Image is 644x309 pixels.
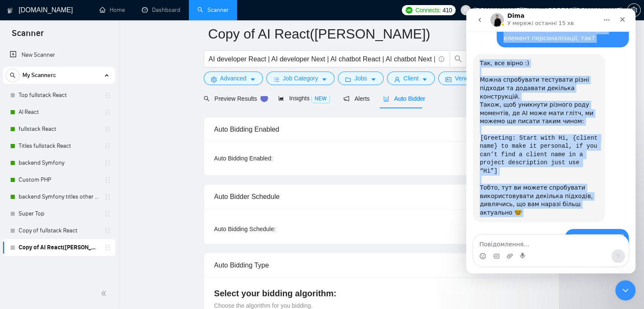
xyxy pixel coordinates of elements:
[214,224,326,234] div: Auto Bidding Schedule:
[450,50,467,67] button: search
[209,54,435,64] input: Search Freelance Jobs...
[101,289,109,298] span: double-left
[387,72,435,85] button: userClientcaret-down
[3,47,115,63] li: New Scanner
[104,244,111,251] span: holder
[104,92,111,99] span: holder
[214,154,326,163] div: Auto Bidding Enabled:
[19,205,99,222] a: Super Top
[3,67,115,256] li: My Scanners
[145,241,159,254] button: Надіслати повідомлення…
[22,67,56,84] span: My Scanners
[19,138,99,154] a: Titles fullstack React
[450,55,466,63] span: search
[19,239,99,256] a: Copy of AI React([PERSON_NAME])
[13,244,20,251] button: Вибір емодзі
[211,76,217,83] span: setting
[220,74,246,83] span: Advanced
[104,160,111,166] span: holder
[7,221,163,240] div: bitkovmichael@gmail.com каже…
[19,154,99,171] a: backend Symfony
[7,226,162,241] textarea: Повідомлення...
[100,6,125,14] a: homeHome
[422,76,428,83] span: caret-down
[627,7,641,14] a: setting
[104,227,111,234] span: holder
[278,95,330,102] span: Insights
[19,104,99,121] a: AI React
[19,171,99,188] a: Custom PHP
[615,280,636,301] iframe: To enrich screen reader interactions, please activate Accessibility in Grammarly extension settings
[5,27,50,45] span: Scanner
[104,109,111,116] span: holder
[27,244,33,251] button: вибір GIF-файлів
[370,76,376,83] span: caret-down
[439,56,444,62] span: info-circle
[99,221,163,239] div: дякую, зрозумів
[104,126,111,132] span: holder
[204,95,265,102] span: Preview Results
[19,222,99,239] a: Copy of fullstack React
[266,72,334,85] button: barsJob Categorycaret-down
[260,94,268,102] div: Tooltip anchor
[104,193,111,200] span: holder
[250,76,256,83] span: caret-down
[208,23,542,44] input: Scanner name...
[204,72,263,85] button: settingAdvancedcaret-down
[214,253,549,277] div: Auto Bidding Type
[278,95,284,101] span: area-chart
[274,76,279,83] span: bars
[54,244,61,251] button: Start recording
[383,95,425,102] span: Auto Bidder
[415,6,441,15] span: Connects:
[383,96,389,102] span: robot
[445,76,451,83] span: idcard
[345,76,351,83] span: folder
[627,3,641,17] button: setting
[311,94,330,103] span: NEW
[6,69,19,82] button: search
[14,126,131,166] code: [Greeting: Start with Hi, {client name} to make it personal, if you can’t find a client name in a...
[338,72,384,85] button: folderJobscaret-down
[394,76,400,83] span: user
[19,121,99,138] a: fullstack React
[343,95,370,102] span: Alerts
[19,188,99,205] a: backend Symfony titles other categories
[442,6,452,15] span: 410
[455,74,473,83] span: Vendor
[104,143,111,149] span: holder
[7,46,139,213] div: Так, все вірно :)Можна спробувати тестувати різні підходи та додавати декілька конструкцій.Також,...
[466,8,636,273] iframe: To enrich screen reader interactions, please activate Accessibility in Grammarly extension settings
[14,51,132,208] div: Так, все вірно :) Можна спробувати тестувати різні підходи та додавати декілька конструкцій. Тако...
[406,7,412,14] img: upwork-logo.png
[104,210,111,217] span: holder
[343,96,349,102] span: notification
[142,6,180,14] a: dashboardDashboard
[40,244,47,251] button: Завантажити вкладений файл
[7,4,13,17] img: logo
[404,74,419,83] span: Client
[10,47,108,63] a: New Scanner
[7,46,163,220] div: Dima каже…
[214,185,549,209] div: Auto Bidder Schedule
[105,226,156,234] div: дякую, зрозумів
[204,96,210,102] span: search
[104,177,111,183] span: holder
[321,76,327,83] span: caret-down
[627,7,640,14] span: setting
[214,117,549,141] div: Auto Bidding Enabled
[19,87,99,104] a: Top fullstack React
[6,72,19,78] span: search
[214,287,549,299] h4: Select your bidding algorithm:
[463,7,469,13] span: user
[283,74,318,83] span: Job Category
[354,74,367,83] span: Jobs
[438,72,490,85] button: idcardVendorcaret-down
[197,6,229,14] a: searchScanner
